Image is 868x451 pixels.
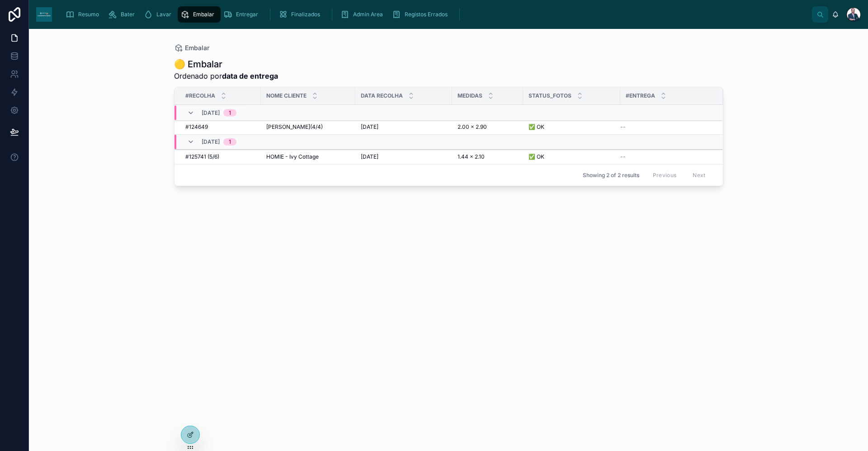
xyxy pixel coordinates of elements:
[528,153,544,160] span: ✅ OK
[458,153,518,160] a: 1.44 x 2.10
[59,5,812,24] div: scrollable content
[458,123,487,131] span: 2.00 x 2.90
[528,123,615,131] a: ✅ OK
[185,153,255,160] a: #125741 (5/6)
[266,123,323,131] span: [PERSON_NAME](4/4)
[276,6,326,23] a: Finalizados
[389,6,454,23] a: Registos Errados
[528,123,544,131] span: ✅ OK
[36,7,52,22] img: App logo
[626,92,655,99] span: #Entrega
[405,11,448,18] span: Registos Errados
[185,153,219,160] span: #125741 (5/6)
[528,92,571,99] span: Status_Fotos
[202,138,220,146] span: [DATE]
[222,71,278,80] strong: data de entrega
[121,11,135,18] span: Bater
[353,11,383,18] span: Admin Area
[266,153,350,160] a: HOMIE - Ivy Cottage
[458,123,518,131] a: 2.00 x 2.90
[361,92,403,99] span: Data Recolha
[236,11,258,18] span: Entregar
[178,6,221,23] a: Embalar
[105,6,141,23] a: Bater
[528,153,615,160] a: ✅ OK
[63,6,105,23] a: Resumo
[620,153,626,160] span: --
[202,109,220,117] span: [DATE]
[361,153,447,160] a: [DATE]
[185,92,215,99] span: #Recolha
[185,123,208,131] span: #124649
[174,43,209,52] a: Embalar
[266,153,319,160] span: HOMIE - Ivy Cottage
[620,153,712,160] a: --
[620,123,626,131] span: --
[620,123,712,131] a: --
[229,138,231,146] div: 1
[583,172,639,179] span: Showing 2 of 2 results
[361,153,378,160] span: [DATE]
[141,6,178,23] a: Lavar
[229,109,231,117] div: 1
[156,11,171,18] span: Lavar
[338,6,389,23] a: Admin Area
[185,123,255,131] a: #124649
[361,123,378,131] span: [DATE]
[221,6,264,23] a: Entregar
[174,58,278,70] h1: 🟡 Embalar
[458,92,482,99] span: Medidas
[193,11,214,18] span: Embalar
[185,43,209,52] span: Embalar
[266,92,307,99] span: Nome Cliente
[458,153,485,160] span: 1.44 x 2.10
[291,11,320,18] span: Finalizados
[361,123,447,131] a: [DATE]
[266,123,350,131] a: [PERSON_NAME](4/4)
[78,11,99,18] span: Resumo
[174,70,278,81] span: Ordenado por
